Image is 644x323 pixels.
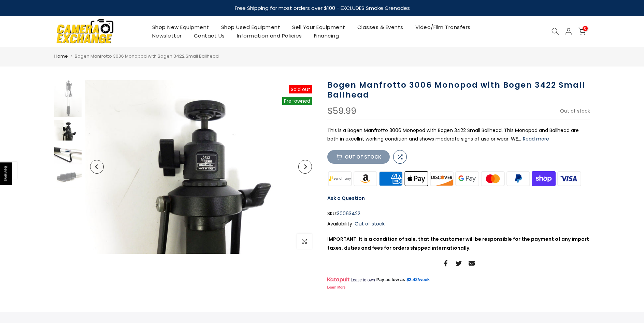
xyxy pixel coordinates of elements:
[54,80,82,117] img: Bogen Manfrotto 3006 Monopod with Bogen 3422 Small Ballhead Tripods, Monopods, Heads and Accessor...
[455,171,480,187] img: google pay
[378,171,404,187] img: american express
[146,31,188,40] a: Newsletter
[403,171,429,187] img: apple pay
[327,171,353,187] img: synchrony
[231,31,308,40] a: Information and Policies
[531,171,557,187] img: shopify pay
[327,220,590,228] div: Availability :
[355,220,385,227] span: Out of stock
[146,23,215,31] a: Shop New Equipment
[560,107,590,114] span: Out of stock
[54,144,82,164] img: Bogen Manfrotto 3006 Monopod with Bogen 3422 Small Ballhead Tripods, Monopods, Heads and Accessor...
[54,53,68,60] a: Home
[469,259,475,267] a: Share on Email
[443,259,449,267] a: Share on Facebook
[327,195,365,202] a: Ask a Question
[337,209,360,218] span: 30063422
[578,28,586,35] a: 0
[234,4,410,12] strong: Free Shipping for most orders over $100 - EXCLUDES Smoke Grenades
[54,120,82,141] img: Bogen Manfrotto 3006 Monopod with Bogen 3422 Small Ballhead Tripods, Monopods, Heads and Accessor...
[327,80,590,100] h1: Bogen Manfrotto 3006 Monopod with Bogen 3422 Small Ballhead
[353,171,378,187] img: amazon payments
[85,80,317,254] img: Bogen Manfrotto 3006 Monopod with Bogen 3422 Small Ballhead Tripods, Monopods, Heads and Accessor...
[327,209,590,218] div: SKU:
[327,236,589,251] strong: IMPORTANT: It is a condition of sale, that the customer will be responsible for the payment of an...
[456,259,462,267] a: Share on Twitter
[327,107,356,116] div: $59.99
[327,285,346,289] a: Learn More
[351,23,409,31] a: Classes & Events
[215,23,286,31] a: Shop Used Equipment
[523,136,549,142] button: Read more
[376,277,405,283] span: Pay as low as
[583,26,588,31] span: 0
[505,171,531,187] img: paypal
[480,171,505,187] img: master
[298,160,312,174] button: Next
[429,171,455,187] img: discover
[54,168,82,188] img: Bogen Manfrotto 3006 Monopod with Bogen 3422 Small Ballhead Tripods, Monopods, Heads and Accessor...
[350,277,375,283] span: Lease to own
[327,126,590,143] p: This is a Bogen Manfrotto 3006 Monopod with Bogen 3422 Small Ballhead. This Monopod and Ballhead ...
[188,31,231,40] a: Contact Us
[90,160,104,174] button: Previous
[75,53,219,59] span: Bogen Manfrotto 3006 Monopod with Bogen 3422 Small Ballhead
[308,31,345,40] a: Financing
[286,23,352,31] a: Sell Your Equipment
[406,277,430,283] a: $2.42/week
[409,23,476,31] a: Video/Film Transfers
[556,171,582,187] img: visa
